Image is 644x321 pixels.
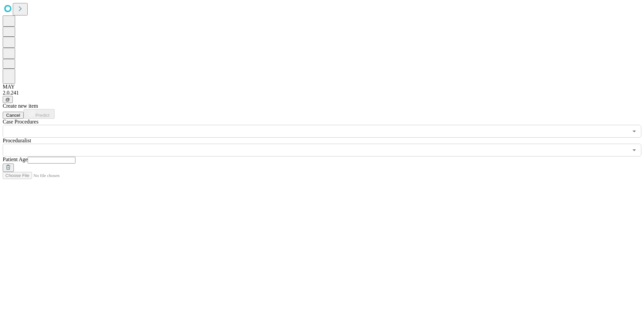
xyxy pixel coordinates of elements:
span: Patient Age [3,156,28,162]
div: 2.0.241 [3,90,641,96]
button: Open [630,127,639,136]
button: Cancel [3,112,24,119]
button: Predict [24,109,55,119]
span: Predict [35,113,49,118]
span: Cancel [6,113,20,118]
button: Open [630,145,639,155]
span: Scheduled Procedure [3,119,38,124]
span: Create new item [3,103,38,109]
div: MAY [3,84,641,90]
button: @ [3,96,13,103]
span: @ [5,97,10,102]
span: Proceduralist [3,138,31,143]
